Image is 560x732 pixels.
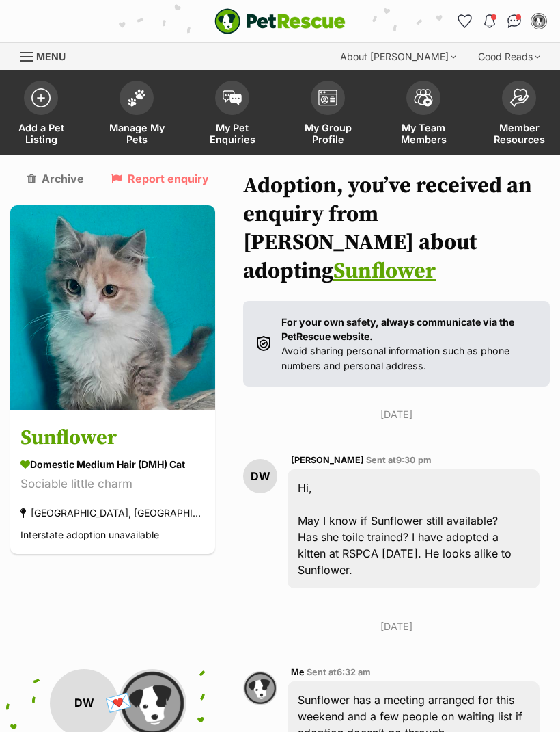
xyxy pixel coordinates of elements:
[20,504,205,523] div: [GEOGRAPHIC_DATA], [GEOGRAPHIC_DATA]
[214,8,346,34] img: logo-e224e6f780fb5917bec1dbf3a21bbac754714ae5b6737aabdf751b685950b380.svg
[396,455,432,465] span: 9:30 pm
[331,43,466,70] div: About [PERSON_NAME]
[103,688,134,718] span: 💌
[27,172,84,185] a: Archive
[106,122,167,145] span: Manage My Pets
[20,43,75,68] a: Menu
[509,88,529,107] img: member-resources-icon-8e73f808a243e03378d46382f2149f9095a855e16c252ad45f914b54edf8863c.svg
[366,455,432,465] span: Sent at
[454,10,550,32] ul: Account quick links
[214,8,346,34] a: PetRescue
[288,469,540,588] div: Hi, May I know if Sunflower still available? Has she toile trained? I have adopted a kitten at RS...
[20,530,159,541] span: Interstate adoption unavailable
[503,10,525,32] a: Conversations
[184,74,280,155] a: My Pet Enquiries
[479,10,501,32] button: Notifications
[507,14,522,28] img: chat-41dd97257d64d25036548639549fe6c8038ab92f7586957e7f3b1b290dea8141.svg
[468,43,550,70] div: Good Reads
[243,619,550,633] p: [DATE]
[488,122,550,145] span: Member Resources
[291,667,305,677] span: Me
[307,667,371,677] span: Sent at
[414,89,433,107] img: team-members-icon-5396bd8760b3fe7c0b43da4ab00e1e3bb1a5d9ba89233759b79545d2d3fc5d0d.svg
[89,74,184,155] a: Manage My Pets
[20,458,205,472] div: Domestic Medium Hair (DMH) Cat
[243,459,277,493] div: DW
[20,475,205,494] div: Sociable little charm
[393,122,454,145] span: My Team Members
[31,88,51,107] img: add-pet-listing-icon-0afa8454b4691262ce3f59096e99ab1cd57d4a30225e0717b998d2c9b9846f56.svg
[337,667,371,677] span: 6:32 am
[10,413,215,555] a: Sunflower Domestic Medium Hair (DMH) Cat Sociable little charm [GEOGRAPHIC_DATA], [GEOGRAPHIC_DAT...
[291,455,364,465] span: [PERSON_NAME]
[532,14,546,28] img: Adoption Coordinator profile pic
[281,315,536,373] p: Avoid sharing personal information such as phone numbers and personal address.
[376,74,471,155] a: My Team Members
[528,10,550,32] button: My account
[243,407,550,421] p: [DATE]
[20,423,205,454] h3: Sunflower
[454,10,476,32] a: Favourites
[223,90,242,105] img: pet-enquiries-icon-7e3ad2cf08bfb03b45e93fb7055b45f3efa6380592205ae92323e6603595dc1f.svg
[10,205,215,410] img: Sunflower
[127,89,146,107] img: manage-my-pets-icon-02211641906a0b7f246fdf0571729dbe1e7629f14944591b6c1af311fb30b64b.svg
[243,172,550,286] h1: Adoption, you’ve received an enquiry from [PERSON_NAME] about adopting
[243,671,277,705] img: Adoption Coordinator profile pic
[318,90,337,106] img: group-profile-icon-3fa3cf56718a62981997c0bc7e787c4b2cf8bcc04b72c1350f741eb67cf2f40e.svg
[297,122,359,145] span: My Group Profile
[280,74,376,155] a: My Group Profile
[333,258,436,285] a: Sunflower
[201,122,263,145] span: My Pet Enquiries
[281,316,514,342] strong: For your own safety, always communicate via the PetRescue website.
[111,172,209,185] a: Report enquiry
[484,14,495,28] img: notifications-46538b983faf8c2785f20acdc204bb7945ddae34d4c08c2a6579f10ce5e182be.svg
[10,122,72,145] span: Add a Pet Listing
[36,51,66,62] span: Menu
